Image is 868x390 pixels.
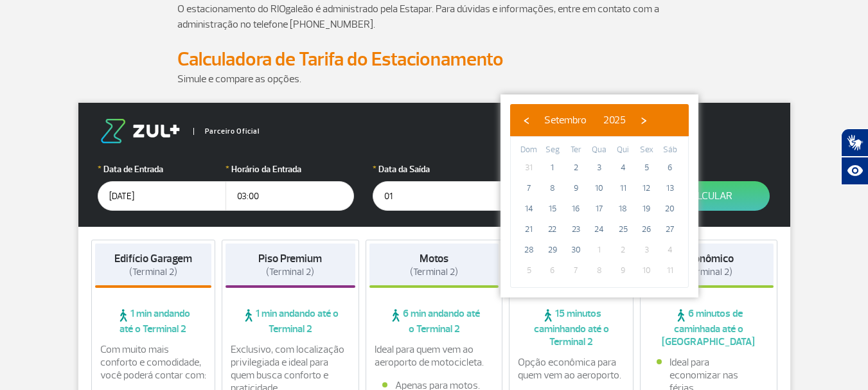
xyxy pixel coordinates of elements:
[613,178,633,199] span: 11
[684,266,732,278] span: (Terminal 2)
[613,157,633,178] span: 4
[589,240,610,260] span: 1
[589,260,610,281] span: 8
[541,143,565,157] th: weekday
[177,48,691,71] h2: Calculadora de Tarifa do Estacionamento
[518,260,539,281] span: 5
[660,260,680,281] span: 11
[565,260,586,281] span: 7
[660,240,680,260] span: 4
[841,129,868,157] button: Abrir tradutor de língua de sinais.
[193,128,260,135] span: Parceiro Oficial
[518,199,539,219] span: 14
[611,143,635,157] th: weekday
[634,111,653,130] button: ›
[636,199,657,219] span: 19
[114,252,192,265] strong: Edifício Garagem
[266,266,314,278] span: (Terminal 2)
[644,307,774,348] span: 6 minutos de caminhada até o [GEOGRAPHIC_DATA]
[98,119,182,143] img: logo-zul.png
[660,199,680,219] span: 20
[542,157,563,178] span: 1
[98,181,226,211] input: dd/mm/aaaa
[129,266,177,278] span: (Terminal 2)
[636,219,657,240] span: 26
[660,178,680,199] span: 13
[542,240,563,260] span: 29
[683,252,734,265] strong: Econômico
[373,163,501,176] label: Data da Saída
[542,199,563,219] span: 15
[565,178,586,199] span: 9
[98,163,226,176] label: Data de Entrada
[542,178,563,199] span: 8
[226,181,354,211] input: hh:mm
[636,260,657,281] span: 10
[613,219,633,240] span: 25
[518,178,539,199] span: 7
[660,157,680,178] span: 6
[518,356,624,382] p: Opção econômica para quem vem ao aeroporto.
[603,114,626,127] span: 2025
[648,181,770,211] button: Calcular
[513,307,630,348] span: 15 minutos caminhando até o Terminal 2
[410,266,458,278] span: (Terminal 2)
[500,94,698,297] bs-datepicker-container: calendar
[565,219,586,240] span: 23
[226,163,354,176] label: Horário da Entrada
[517,112,653,125] bs-datepicker-navigation-view: ​ ​ ​
[589,157,610,178] span: 3
[658,143,682,157] th: weekday
[613,240,633,260] span: 2
[373,181,501,211] input: dd/mm/aaaa
[100,343,207,382] p: Com muito mais conforto e comodidade, você poderá contar com:
[636,157,657,178] span: 5
[518,240,539,260] span: 28
[542,260,563,281] span: 6
[841,157,868,185] button: Abrir recursos assistivos.
[420,252,448,265] strong: Motos
[589,178,610,199] span: 10
[613,260,633,281] span: 9
[589,199,610,219] span: 17
[518,157,539,178] span: 31
[226,307,355,335] span: 1 min andando até o Terminal 2
[841,129,868,185] div: Plugin de acessibilidade da Hand Talk.
[517,111,536,130] button: ‹
[544,114,587,127] span: Setembro
[635,143,659,157] th: weekday
[565,157,586,178] span: 2
[536,111,595,130] button: Setembro
[95,307,212,335] span: 1 min andando até o Terminal 2
[564,143,588,157] th: weekday
[588,143,612,157] th: weekday
[660,219,680,240] span: 27
[613,199,633,219] span: 18
[636,240,657,260] span: 3
[636,178,657,199] span: 12
[177,1,691,32] p: O estacionamento do RIOgaleão é administrado pela Estapar. Para dúvidas e informações, entre em c...
[565,199,586,219] span: 16
[375,343,494,369] p: Ideal para quem vem ao aeroporto de motocicleta.
[542,219,563,240] span: 22
[369,307,499,335] span: 6 min andando até o Terminal 2
[518,219,539,240] span: 21
[177,71,691,87] p: Simule e compare as opções.
[595,111,634,130] button: 2025
[258,252,322,265] strong: Piso Premium
[517,143,541,157] th: weekday
[565,240,586,260] span: 30
[589,219,610,240] span: 24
